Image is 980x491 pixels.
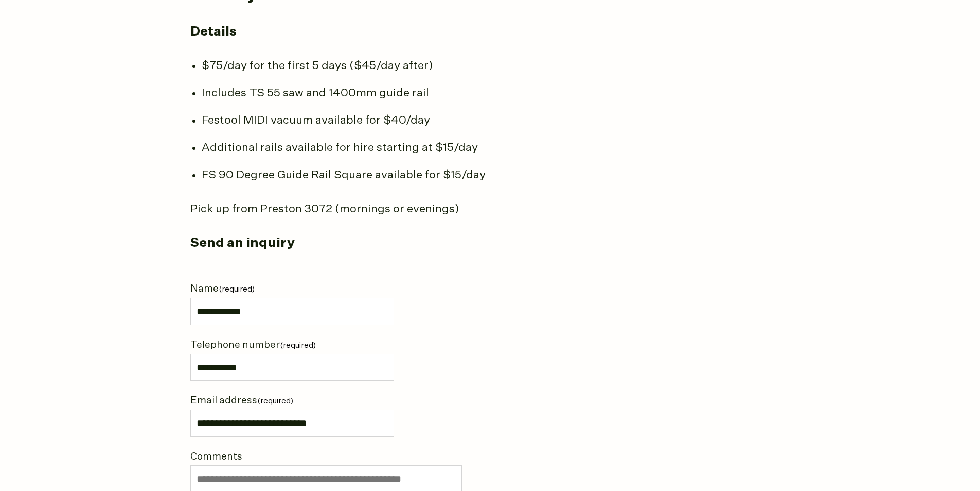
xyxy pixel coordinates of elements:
li: Festool MIDI vacuum available for $40/day [202,112,587,129]
li: Additional rails available for hire starting at $15/day [202,140,587,157]
li: FS 90 Degree Guide Rail Square available for $15/day [202,167,587,184]
li: $75/day for the first 5 days ($45/day after) [202,58,587,75]
h3: Details [190,24,653,41]
label: Telephone number [190,336,394,354]
p: Pick up from Preston 3072 (mornings or evenings) [190,201,576,218]
h3: Send an inquiry [190,235,653,252]
label: Name [190,280,394,298]
label: Comments [190,448,394,465]
span: (required) [280,342,316,349]
label: Email address [190,392,394,410]
span: (required) [219,285,255,293]
li: Includes TS 55 saw and 1400mm guide rail [202,85,587,102]
span: (required) [257,397,293,405]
